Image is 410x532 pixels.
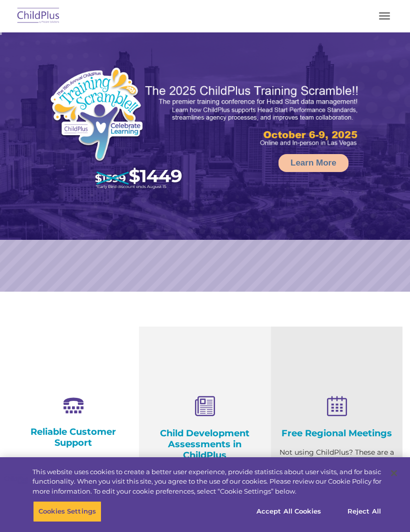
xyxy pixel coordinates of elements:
[251,501,326,522] button: Accept All Cookies
[333,501,395,522] button: Reject All
[383,462,405,484] button: Close
[32,467,381,497] div: This website uses cookies to create a better user experience, provide statistics about user visit...
[146,428,263,461] h4: Child Development Assessments in ChildPlus
[33,501,101,522] button: Cookies Settings
[15,426,131,448] h4: Reliable Customer Support
[278,154,348,172] a: Learn More
[278,428,395,439] h4: Free Regional Meetings
[278,446,395,509] p: Not using ChildPlus? These are a great opportunity to network and learn from ChildPlus users. Fin...
[15,4,62,28] img: ChildPlus by Procare Solutions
